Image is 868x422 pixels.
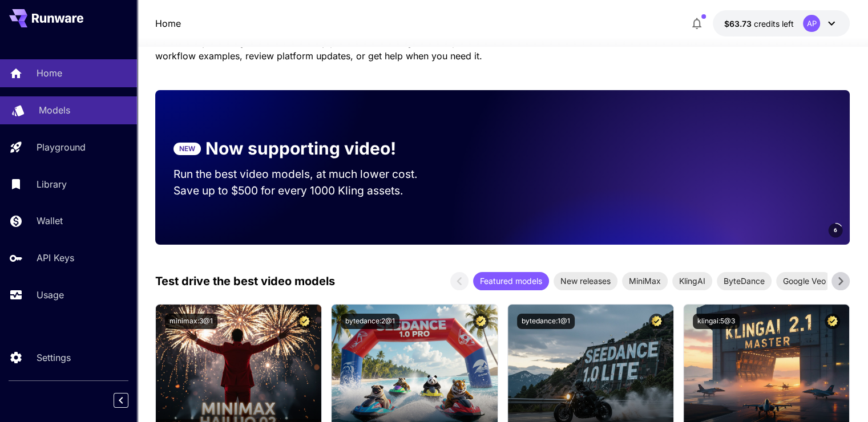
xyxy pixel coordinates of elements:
div: Collapse sidebar [122,390,137,411]
button: $63.72822AP [713,10,850,36]
button: Certified Model – Vetted for best performance and includes a commercial license. [297,314,312,329]
span: KlingAI [672,275,712,287]
p: Playground [37,140,86,154]
div: AP [803,15,820,32]
div: Featured models [473,272,549,290]
p: Home [37,66,62,80]
button: Certified Model – Vetted for best performance and includes a commercial license. [649,314,664,329]
p: Now supporting video! [205,136,396,161]
button: bytedance:2@1 [341,314,399,329]
a: Home [155,17,181,30]
div: MiniMax [622,272,668,290]
button: Certified Model – Vetted for best performance and includes a commercial license. [825,314,840,329]
button: klingai:5@3 [693,314,740,329]
p: API Keys [37,251,74,265]
div: KlingAI [672,272,712,290]
span: Featured models [473,275,549,287]
p: Test drive the best video models [155,273,335,290]
nav: breadcrumb [155,17,181,30]
p: Models [39,103,70,117]
p: Run the best video models, at much lower cost. [173,166,439,182]
span: 6 [834,226,837,234]
span: Google Veo [776,275,833,287]
span: credits left [754,19,794,29]
p: Wallet [37,214,63,228]
p: Usage [37,288,64,302]
button: bytedance:1@1 [517,314,575,329]
span: New releases [554,275,617,287]
div: ByteDance [717,272,772,290]
div: $63.72822 [724,18,794,30]
button: Certified Model – Vetted for best performance and includes a commercial license. [473,314,488,329]
span: MiniMax [622,275,668,287]
div: Google Veo [776,272,833,290]
span: ByteDance [717,275,772,287]
p: Settings [37,351,71,364]
p: Save up to $500 for every 1000 Kling assets. [173,182,439,199]
span: $63.73 [724,19,754,29]
p: Library [37,177,67,191]
button: Collapse sidebar [114,393,128,408]
button: minimax:3@1 [165,314,217,329]
p: NEW [179,144,195,154]
div: New releases [554,272,617,290]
